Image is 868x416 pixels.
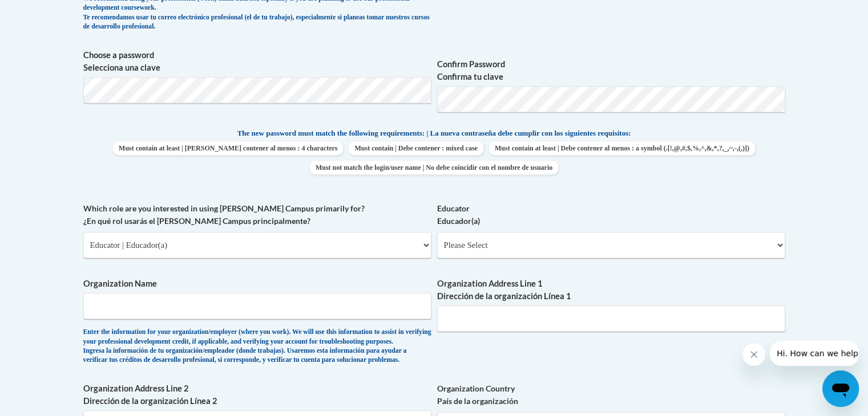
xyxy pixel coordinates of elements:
[437,202,785,227] label: Educator Educador(a)
[437,58,785,83] label: Confirm Password Confirma tu clave
[83,382,431,407] label: Organization Address Line 2 Dirección de la organización Línea 2
[437,382,785,407] label: Organization Country País de la organización
[7,8,92,17] span: Hi. How can we help?
[83,202,431,227] label: Which role are you interested in using [PERSON_NAME] Campus primarily for? ¿En qué rol usarás el ...
[83,293,431,319] input: Metadata input
[489,141,755,155] span: Must contain at least | Debe contener al menos : a symbol (.[!,@,#,$,%,^,&,*,?,_,~,-,(,)])
[437,305,785,332] input: Metadata input
[113,141,343,155] span: Must contain at least | [PERSON_NAME] contener al menos : 4 characters
[83,49,431,74] label: Choose a password Selecciona una clave
[310,161,558,174] span: Must not match the login/user name | No debe coincidir con el nombre de usuario
[437,278,785,303] label: Organization Address Line 1 Dirección de la organización Línea 1
[83,328,431,365] div: Enter the information for your organization/employer (where you work). We will use this informati...
[237,128,631,138] span: The new password must match the following requirements: | La nueva contraseña debe cumplir con lo...
[742,343,765,366] iframe: Close message
[770,341,859,366] iframe: Message from company
[349,141,483,155] span: Must contain | Debe contener : mixed case
[822,370,859,407] iframe: Button to launch messaging window
[83,278,431,290] label: Organization Name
